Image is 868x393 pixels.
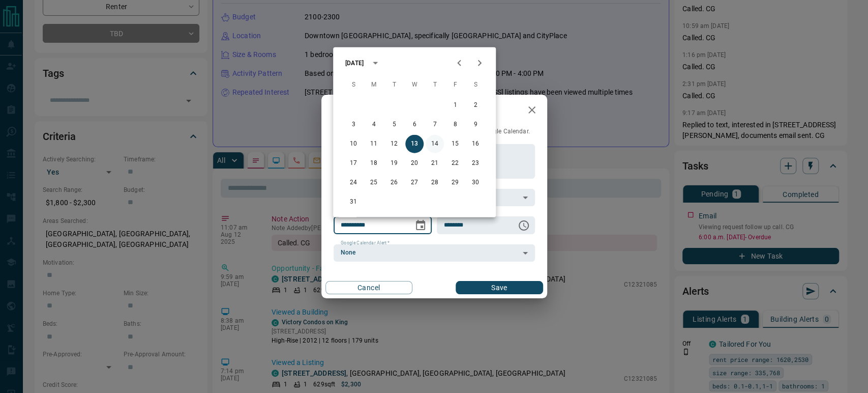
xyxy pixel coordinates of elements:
[344,75,363,95] span: Sunday
[405,75,424,95] span: Wednesday
[456,281,543,294] button: Save
[426,75,444,95] span: Thursday
[365,116,383,134] button: 4
[344,154,363,173] button: 17
[446,116,464,134] button: 8
[365,154,383,173] button: 18
[514,215,534,236] button: Choose time, selected time is 6:00 AM
[446,135,464,153] button: 15
[365,135,383,153] button: 11
[446,154,464,173] button: 22
[365,75,383,95] span: Monday
[469,53,490,73] button: Next month
[385,135,403,153] button: 12
[344,135,363,153] button: 10
[405,135,424,153] button: 13
[466,135,485,153] button: 16
[466,174,485,192] button: 30
[446,174,464,192] button: 29
[466,96,485,115] button: 2
[405,174,424,192] button: 27
[405,154,424,173] button: 20
[466,75,485,95] span: Saturday
[466,116,485,134] button: 9
[321,95,386,127] h2: Edit Task
[341,240,390,246] label: Google Calendar Alert
[325,281,412,294] button: Cancel
[426,174,444,192] button: 28
[446,96,464,115] button: 1
[345,59,364,68] div: [DATE]
[385,116,403,134] button: 5
[449,53,469,73] button: Previous month
[426,135,444,153] button: 14
[385,154,403,173] button: 19
[385,174,403,192] button: 26
[466,154,485,173] button: 23
[426,154,444,173] button: 21
[426,116,444,134] button: 7
[344,193,363,211] button: 31
[385,75,403,95] span: Tuesday
[446,75,464,95] span: Friday
[334,244,535,262] div: None
[410,215,431,236] button: Choose date, selected date is Aug 13, 2025
[365,174,383,192] button: 25
[344,116,363,134] button: 3
[405,116,424,134] button: 6
[367,54,384,72] button: calendar view is open, switch to year view
[344,174,363,192] button: 24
